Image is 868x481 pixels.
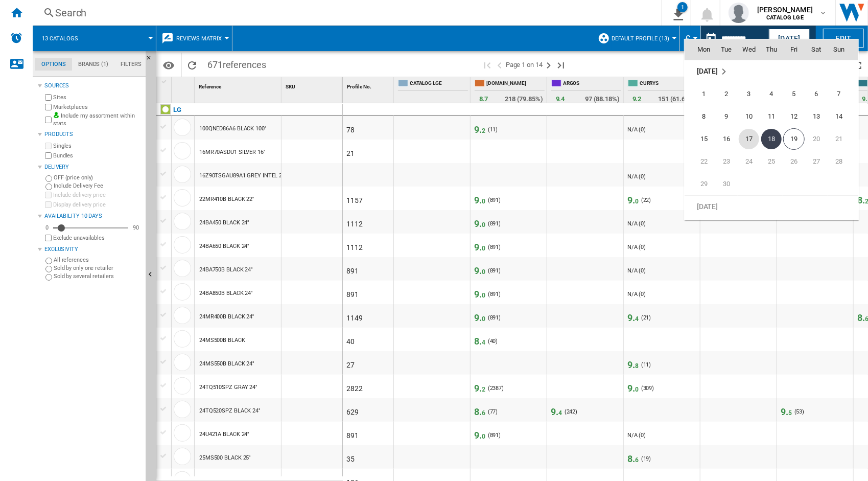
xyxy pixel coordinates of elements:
[685,39,715,60] th: Mon
[685,83,858,105] tr: Week 1
[805,150,828,173] td: Saturday September 27 2025
[715,173,738,196] td: Tuesday September 30 2025
[715,83,738,105] td: Tuesday September 2 2025
[685,39,858,220] md-calendar: Calendar
[716,84,737,104] span: 2
[685,128,715,150] td: Monday September 15 2025
[715,39,738,60] th: Tue
[783,128,805,150] span: 19
[829,84,849,104] span: 7
[783,105,805,128] td: Friday September 12 2025
[738,83,760,105] td: Wednesday September 3 2025
[761,84,782,104] span: 4
[715,150,738,173] td: Tuesday September 23 2025
[760,83,783,105] td: Thursday September 4 2025
[806,84,827,104] span: 6
[697,67,718,75] span: [DATE]
[783,83,805,105] td: Friday September 5 2025
[697,203,718,211] span: [DATE]
[783,39,805,60] th: Fri
[760,39,783,60] th: Thu
[783,150,805,173] td: Friday September 26 2025
[805,128,828,150] td: Saturday September 20 2025
[806,106,827,127] span: 13
[716,106,737,127] span: 9
[685,60,858,83] td: September 2025
[760,150,783,173] td: Thursday September 25 2025
[715,105,738,128] td: Tuesday September 9 2025
[784,84,804,104] span: 5
[784,106,804,127] span: 12
[685,173,715,196] td: Monday September 29 2025
[805,39,828,60] th: Sat
[783,128,805,150] td: Friday September 19 2025
[828,105,858,128] td: Sunday September 14 2025
[760,105,783,128] td: Thursday September 11 2025
[828,39,858,60] th: Sun
[685,173,858,196] tr: Week 5
[685,83,715,105] td: Monday September 1 2025
[739,129,759,149] span: 17
[738,128,760,150] td: Wednesday September 17 2025
[685,128,858,150] tr: Week 3
[694,84,714,104] span: 1
[761,129,782,149] span: 18
[828,83,858,105] td: Sunday September 7 2025
[716,129,737,149] span: 16
[694,129,714,149] span: 15
[760,128,783,150] td: Thursday September 18 2025
[694,106,714,127] span: 8
[828,128,858,150] td: Sunday September 21 2025
[685,60,858,83] tr: Week undefined
[738,39,760,60] th: Wed
[738,150,760,173] td: Wednesday September 24 2025
[685,196,858,219] tr: Week undefined
[739,106,759,127] span: 10
[761,106,782,127] span: 11
[738,105,760,128] td: Wednesday September 10 2025
[685,105,858,128] tr: Week 2
[715,128,738,150] td: Tuesday September 16 2025
[685,150,858,173] tr: Week 4
[805,83,828,105] td: Saturday September 6 2025
[685,105,715,128] td: Monday September 8 2025
[829,106,849,127] span: 14
[828,150,858,173] td: Sunday September 28 2025
[739,84,759,104] span: 3
[805,105,828,128] td: Saturday September 13 2025
[685,150,715,173] td: Monday September 22 2025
